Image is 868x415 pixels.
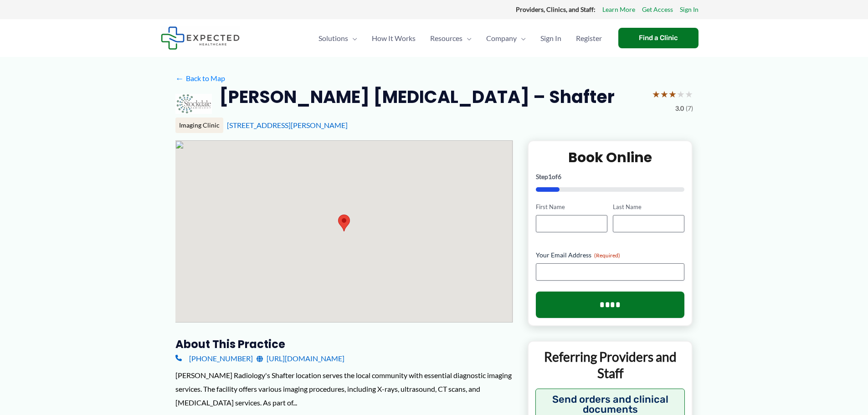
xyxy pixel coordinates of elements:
[685,86,693,102] span: ★
[680,4,699,15] a: Sign In
[558,173,561,180] span: 6
[423,22,479,54] a: ResourcesMenu Toggle
[175,337,513,351] h3: About this practice
[161,26,240,50] img: Expected Healthcare Logo - side, dark font, small
[430,22,462,54] span: Resources
[677,86,685,102] span: ★
[613,203,684,211] label: Last Name
[175,74,184,82] span: ←
[594,252,620,259] span: (Required)
[517,22,526,54] span: Menu Toggle
[348,22,357,54] span: Menu Toggle
[540,22,561,54] span: Sign In
[318,22,348,54] span: Solutions
[257,352,344,365] a: [URL][DOMAIN_NAME]
[479,22,533,54] a: CompanyMenu Toggle
[516,5,596,13] strong: Providers, Clinics, and Staff:
[219,86,615,108] h2: [PERSON_NAME] [MEDICAL_DATA] – Shafter
[675,102,684,114] span: 3.0
[311,22,365,54] a: SolutionsMenu Toggle
[548,173,552,180] span: 1
[311,22,609,54] nav: Primary Site Navigation
[536,251,685,260] label: Your Email Address
[652,86,660,102] span: ★
[462,22,472,54] span: Menu Toggle
[175,369,513,409] div: [PERSON_NAME] Radiology's Shafter location serves the local community with essential diagnostic i...
[576,22,602,54] span: Register
[668,86,677,102] span: ★
[536,174,685,180] p: Step of
[686,102,693,114] span: (7)
[536,203,607,211] label: First Name
[175,352,253,365] a: [PHONE_NUMBER]
[175,72,225,85] a: ←Back to Map
[175,118,223,133] div: Imaging Clinic
[365,22,423,54] a: How It Works
[227,121,348,129] a: [STREET_ADDRESS][PERSON_NAME]
[660,86,668,102] span: ★
[535,348,685,382] p: Referring Providers and Staff
[486,22,517,54] span: Company
[642,4,673,15] a: Get Access
[602,4,635,15] a: Learn More
[618,28,699,48] a: Find a Clinic
[569,22,609,54] a: Register
[372,22,416,54] span: How It Works
[533,22,569,54] a: Sign In
[536,149,685,166] h2: Book Online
